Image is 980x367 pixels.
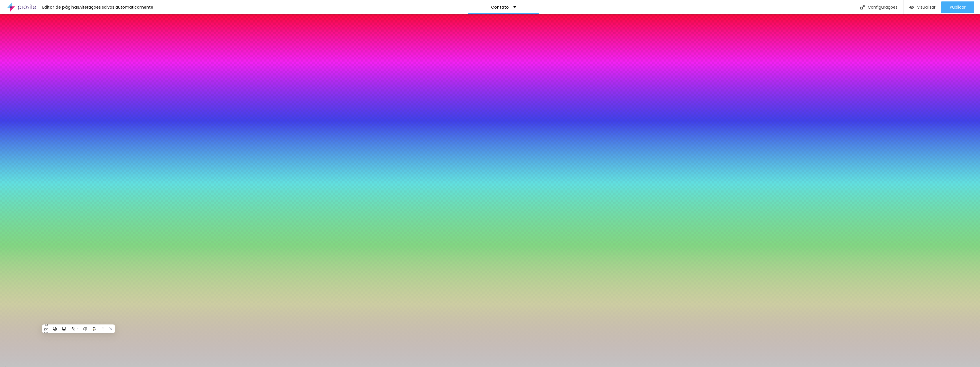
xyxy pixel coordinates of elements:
font: Configurações [868,4,898,10]
button: Publicar [941,1,974,13]
img: view-1.svg [909,5,914,10]
button: Visualizar [904,1,941,13]
font: Publicar [950,4,966,10]
font: Visualizar [917,4,935,10]
font: Editor de páginas [42,4,79,10]
font: Alterações salvas automaticamente [79,4,153,10]
img: Ícone [860,5,865,10]
font: Contato [491,4,509,10]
